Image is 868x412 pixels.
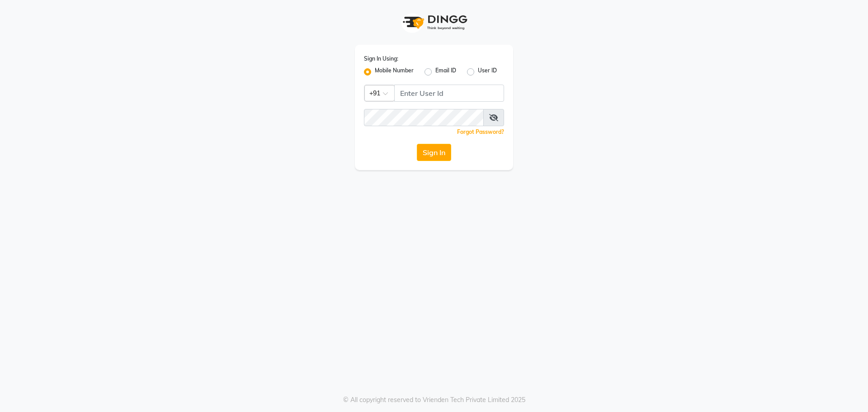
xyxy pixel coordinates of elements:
button: Sign In [417,144,451,161]
input: Username [394,85,504,102]
img: logo1.svg [398,9,470,36]
label: User ID [478,66,497,77]
label: Email ID [435,66,456,77]
label: Mobile Number [375,66,414,77]
input: Username [364,109,484,126]
label: Sign In Using: [364,55,398,63]
a: Forgot Password? [457,128,504,135]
